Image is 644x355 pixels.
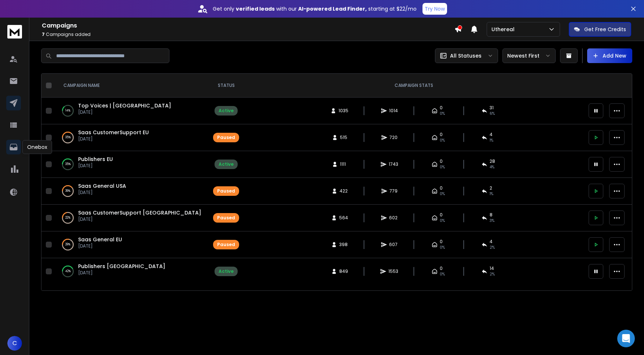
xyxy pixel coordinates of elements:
[219,108,234,114] div: Active
[340,161,347,167] span: 1111
[55,258,209,285] td: 42%Publishers [GEOGRAPHIC_DATA][DATE]
[422,3,447,15] button: Try Now
[55,178,209,205] td: 39%Saas General USA[DATE]
[440,271,445,277] span: 0%
[65,268,71,275] p: 42 %
[440,132,443,138] span: 0
[389,188,398,194] span: 779
[389,108,398,114] span: 1014
[440,185,443,191] span: 0
[490,158,495,164] span: 28
[7,336,22,351] button: C
[7,25,22,39] img: logo
[388,268,398,274] span: 1553
[65,241,70,248] p: 29 %
[55,98,209,124] td: 14%Top Voices | [GEOGRAPHIC_DATA][DATE]
[569,22,631,37] button: Get Free Credits
[65,107,70,114] p: 14 %
[78,129,149,136] a: Saas CustomerSupport EU
[55,205,209,231] td: 22%Saas CustomerSupport [GEOGRAPHIC_DATA][DATE]
[389,215,398,221] span: 602
[22,140,52,154] div: Onebox
[65,161,71,168] p: 35 %
[42,21,454,30] h1: Campaigns
[440,191,445,197] span: 0%
[389,135,398,140] span: 720
[78,102,171,109] span: Top Voices | [GEOGRAPHIC_DATA]
[55,231,209,258] td: 29%Saas General EU[DATE]
[78,136,149,142] p: [DATE]
[78,155,113,163] a: Publishers EU
[490,164,494,170] span: 4 %
[440,138,445,143] span: 0%
[440,239,443,245] span: 0
[491,26,517,33] p: Uthereal
[217,188,235,194] div: Paused
[490,132,493,138] span: 4
[490,185,492,191] span: 2
[340,135,347,140] span: 515
[440,105,443,111] span: 0
[490,218,494,224] span: 3 %
[425,5,445,12] p: Try Now
[78,163,113,169] p: [DATE]
[78,236,122,243] a: Saas General EU
[42,32,454,37] p: Campaigns added
[440,212,443,218] span: 0
[55,124,209,151] td: 35%Saas CustomerSupport EU[DATE]
[78,243,122,249] p: [DATE]
[490,266,494,271] span: 14
[490,239,493,245] span: 4
[78,216,201,222] p: [DATE]
[219,161,234,167] div: Active
[298,5,367,12] strong: AI-powered Lead Finder,
[78,182,126,190] a: Saas General USA
[584,26,626,33] p: Get Free Credits
[617,330,635,347] div: Open Intercom Messenger
[440,218,445,224] span: 0%
[502,48,556,63] button: Newest First
[217,135,235,140] div: Paused
[78,263,165,270] a: Publishers [GEOGRAPHIC_DATA]
[78,190,126,195] p: [DATE]
[42,31,45,37] span: 7
[339,268,348,274] span: 849
[490,111,495,117] span: 6 %
[340,188,348,194] span: 422
[587,48,632,63] button: Add New
[440,245,445,250] span: 0%
[55,151,209,178] td: 35%Publishers EU[DATE]
[236,5,275,12] strong: verified leads
[209,74,244,98] th: STATUS
[389,242,398,248] span: 607
[490,138,493,143] span: 1 %
[490,105,494,111] span: 31
[440,266,443,271] span: 0
[450,52,482,59] p: All Statuses
[65,187,70,195] p: 39 %
[440,164,445,170] span: 0%
[440,111,445,117] span: 0%
[78,109,171,115] p: [DATE]
[213,5,417,12] p: Get only with our starting at $22/mo
[217,215,235,221] div: Paused
[339,108,348,114] span: 1035
[65,134,71,141] p: 35 %
[339,242,348,248] span: 398
[219,268,234,274] div: Active
[78,209,201,216] a: Saas CustomerSupport [GEOGRAPHIC_DATA]
[389,161,398,167] span: 1743
[65,214,70,222] p: 22 %
[490,271,495,277] span: 2 %
[490,245,495,250] span: 2 %
[55,74,209,98] th: CAMPAIGN NAME
[244,74,584,98] th: CAMPAIGN STATS
[339,215,348,221] span: 564
[490,191,493,197] span: 1 %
